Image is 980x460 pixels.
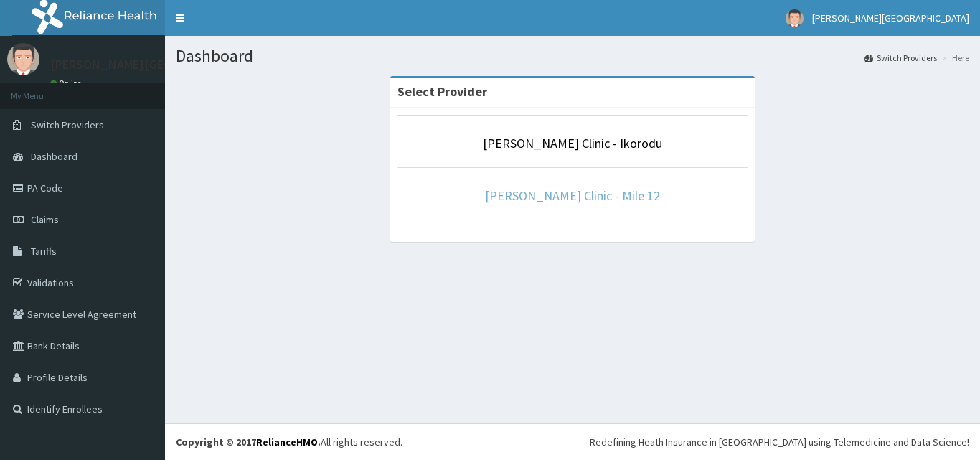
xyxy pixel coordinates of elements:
[485,187,660,204] a: [PERSON_NAME] Clinic - Mile 12
[938,52,969,64] li: Here
[786,9,804,27] img: User Image
[483,135,662,151] a: [PERSON_NAME] Clinic - Ikorodu
[176,436,321,449] strong: Copyright © 2017 .
[50,58,263,71] p: [PERSON_NAME][GEOGRAPHIC_DATA]
[50,78,85,88] a: Online
[590,435,969,449] div: Redefining Heath Insurance in [GEOGRAPHIC_DATA] using Telemedicine and Data Science!
[812,11,969,24] span: [PERSON_NAME][GEOGRAPHIC_DATA]
[397,83,487,100] strong: Select Provider
[256,436,318,449] a: RelianceHMO
[31,118,104,131] span: Switch Providers
[7,43,39,75] img: User Image
[31,213,59,226] span: Claims
[176,47,969,65] h1: Dashboard
[31,245,57,258] span: Tariffs
[864,52,937,64] a: Switch Providers
[165,423,980,460] footer: All rights reserved.
[31,150,77,163] span: Dashboard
